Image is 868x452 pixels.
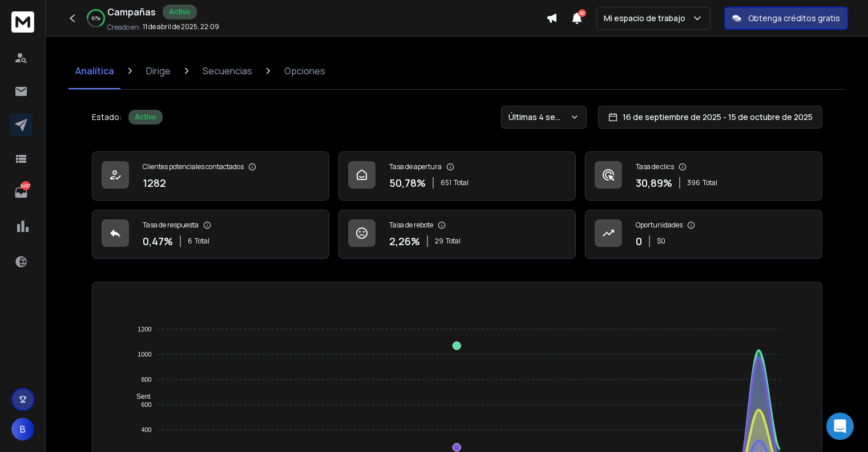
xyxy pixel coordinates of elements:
[11,418,34,441] button: B
[141,376,151,383] tspan: 800
[585,210,822,259] a: Oportunidades0$0
[146,65,171,77] font: Dirige
[20,423,26,435] font: B
[417,176,426,190] font: %
[703,178,717,187] font: Total
[636,176,663,190] font: 30,89
[623,111,813,122] font: 16 de septiembre de 2025 - 15 de octubre de 2025
[598,106,822,129] button: 16 de septiembre de 2025 - 15 de octubre de 2025
[141,426,151,433] tspan: 400
[389,162,442,171] font: Tasa de apertura
[143,162,244,171] font: Clientes potenciales contactados
[636,162,674,171] font: Tasa de clics
[135,112,156,122] font: Activo
[128,393,151,401] span: Sent
[724,7,848,30] button: Obtenga créditos gratis
[636,220,683,230] font: Oportunidades
[196,53,259,89] a: Secuencias
[411,234,420,248] font: %
[141,401,151,408] tspan: 600
[143,220,199,230] font: Tasa de respuesta
[92,210,329,259] a: Tasa de respuesta0,47%6Total
[92,15,96,21] font: 67
[277,53,332,89] a: Opciones
[203,65,252,77] font: Secuencias
[169,7,191,17] font: Activo
[389,176,417,190] font: 50,78
[338,210,576,259] a: Tasa de rebote2,26%29Total
[663,176,672,190] font: %
[284,65,325,77] font: Opciones
[96,15,100,21] font: %
[441,178,451,187] font: 651
[508,111,580,122] font: Últimas 4 semanas
[139,53,177,89] a: Dirige
[143,234,164,248] font: 0,47
[75,65,114,77] font: Analítica
[68,53,121,89] a: Analítica
[389,220,433,230] font: Tasa de rebote
[748,13,840,23] font: Obtenga créditos gratis
[687,178,700,187] font: 396
[143,22,219,31] font: 11 de abril de 2025, 22:09
[826,413,854,440] div: Abrir Intercom Messenger
[92,151,329,201] a: Clientes potenciales contactados1282
[195,236,209,246] font: Total
[143,176,166,190] font: 1282
[604,13,685,23] font: Mi espacio de trabajo
[107,22,140,32] font: Creado en:
[657,236,661,246] font: $
[435,236,443,246] font: 29
[164,234,173,248] font: %
[92,111,122,122] font: Estado:
[107,6,156,18] font: Campañas
[338,151,576,201] a: Tasa de apertura50,78%651Total
[188,236,192,246] font: 6
[138,351,151,358] tspan: 1000
[446,236,461,246] font: Total
[10,181,33,204] a: 6497
[389,234,411,248] font: 2,26
[585,151,822,201] a: Tasa de clics30,89%396Total
[21,182,30,189] font: 6497
[579,10,585,16] font: 50
[454,178,469,187] font: Total
[138,326,151,333] tspan: 1200
[661,236,665,246] font: 0
[636,234,642,248] font: 0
